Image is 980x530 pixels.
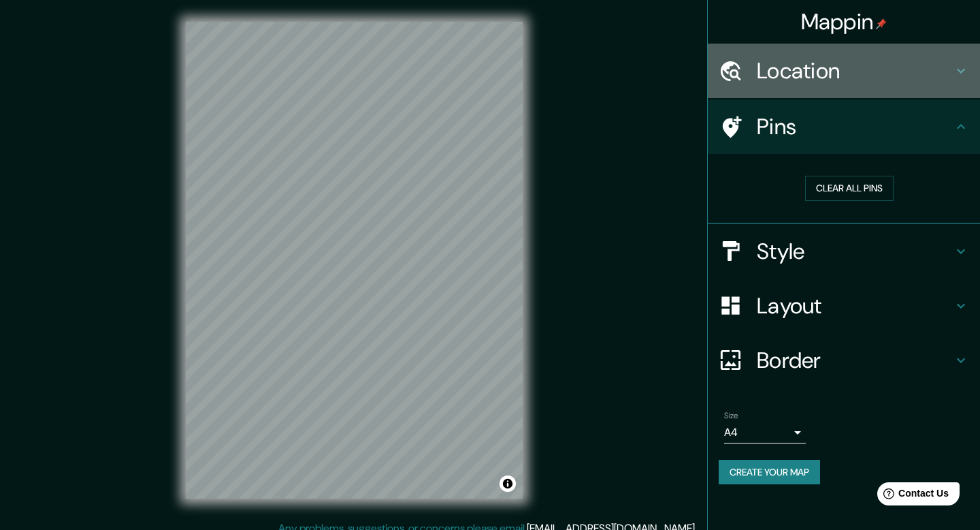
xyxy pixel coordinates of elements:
div: Border [708,333,980,388]
div: Style [708,224,980,279]
div: Pins [708,99,980,154]
button: Create your map [719,460,820,485]
h4: Mappin [801,8,887,35]
button: Clear all pins [805,176,894,201]
h4: Location [757,57,953,84]
div: Layout [708,279,980,333]
div: Location [708,44,980,98]
div: A4 [724,422,806,443]
iframe: Help widget launcher [859,477,965,515]
h4: Pins [757,113,953,140]
h4: Layout [757,292,953,319]
label: Size [724,409,738,421]
img: pin-icon.png [876,18,887,29]
button: Toggle attribution [500,476,516,492]
h4: Border [757,347,953,374]
canvas: Map [186,22,523,499]
h4: Style [757,238,953,265]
